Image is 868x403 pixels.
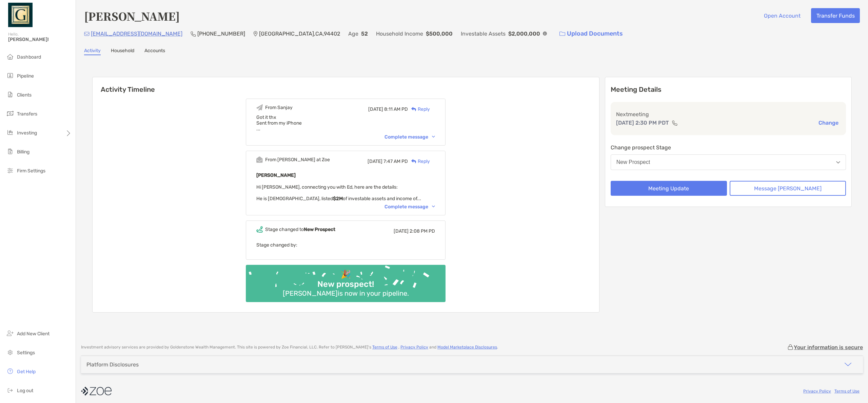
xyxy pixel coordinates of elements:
[191,31,196,37] img: Phone Icon
[84,48,101,55] a: Activity
[144,48,165,55] a: Accounts
[844,360,852,368] img: icon arrow
[265,157,330,163] div: From [PERSON_NAME] at Zoe
[384,204,435,210] div: Complete message
[361,29,368,38] p: 52
[81,384,112,399] img: company logo
[758,8,806,23] button: Open Account
[81,345,498,350] p: Investment advisory services are provided by Goldenstone Wealth Management . This site is powered...
[376,29,423,38] p: Household Income
[6,348,14,356] img: settings icon
[256,226,263,233] img: Event icon
[426,29,453,38] p: $500,000
[816,119,841,126] button: Change
[411,159,416,164] img: Reply icon
[84,32,90,36] img: Email Icon
[197,29,245,38] p: [PHONE_NUMBER]
[256,120,435,126] div: Sent from my iPhone
[315,279,377,289] div: New prospect!
[253,31,258,37] img: Location Icon
[6,109,14,118] img: transfers icon
[256,156,263,163] img: Event icon
[6,52,14,61] img: dashboard icon
[265,227,335,232] div: Stage changed to
[408,106,430,113] div: Reply
[461,29,506,38] p: Investable Assets
[93,77,599,93] h6: Activity Timeline
[372,345,397,349] a: Terms of Use
[616,119,669,127] p: [DATE] 2:30 PM PDT
[437,345,497,349] a: Model Marketplace Disclosures
[256,104,263,111] img: Event icon
[836,161,840,164] img: Open dropdown arrow
[256,114,435,132] span: Got it thx ...
[6,329,14,337] img: add_new_client icon
[338,270,354,279] div: 🎉
[17,388,33,394] span: Log out
[559,31,565,36] img: button icon
[6,386,14,394] img: logout icon
[6,90,14,99] img: clients icon
[383,158,408,164] span: 7:47 AM PD
[543,31,547,36] img: Info Icon
[384,134,435,140] div: Complete message
[6,147,14,155] img: billing icon
[17,73,34,79] span: Pipeline
[611,85,846,94] p: Meeting Details
[611,154,846,170] button: New Prospect
[611,181,727,196] button: Meeting Update
[616,159,650,165] div: New Prospect
[17,130,37,136] span: Investing
[111,48,134,55] a: Household
[834,389,860,394] a: Terms of Use
[508,29,540,38] p: $2,000,000
[256,241,435,249] p: Stage changed by:
[256,172,296,178] b: [PERSON_NAME]
[333,196,343,201] strong: $2M
[555,26,627,41] a: Upload Documents
[17,369,36,375] span: Get Help
[8,3,33,27] img: Zoe Logo
[265,105,293,110] div: From Sanjay
[411,107,416,111] img: Reply icon
[280,289,412,297] div: [PERSON_NAME] is now in your pipeline.
[256,184,421,201] span: Hi [PERSON_NAME], connecting you with Ed, here are the details: He is [DEMOGRAPHIC_DATA], listed ...
[368,158,382,164] span: [DATE]
[6,166,14,174] img: firm-settings icon
[6,71,14,80] img: pipeline icon
[672,120,678,126] img: communication type
[259,29,340,38] p: [GEOGRAPHIC_DATA] , CA , 94402
[394,228,409,234] span: [DATE]
[6,367,14,375] img: get-help icon
[811,8,860,23] button: Transfer Funds
[616,110,841,119] p: Next meeting
[17,92,32,98] span: Clients
[400,345,428,349] a: Privacy Policy
[432,136,435,138] img: Chevron icon
[410,228,435,234] span: 2:08 PM PD
[17,54,41,60] span: Dashboard
[611,143,846,152] p: Change prospect Stage
[84,8,180,24] h4: [PERSON_NAME]
[17,331,50,337] span: Add New Client
[6,128,14,136] img: investing icon
[368,106,383,112] span: [DATE]
[17,168,45,174] span: Firm Settings
[408,158,430,165] div: Reply
[794,344,863,351] p: Your information is secure
[304,227,335,232] b: New Prospect
[17,111,37,117] span: Transfers
[86,361,139,368] div: Platform Disclosures
[8,37,72,42] span: [PERSON_NAME]!
[348,29,358,38] p: Age
[91,29,182,38] p: [EMAIL_ADDRESS][DOMAIN_NAME]
[384,106,408,112] span: 8:11 AM PD
[432,206,435,208] img: Chevron icon
[17,149,29,155] span: Billing
[17,350,35,356] span: Settings
[730,181,846,196] button: Message [PERSON_NAME]
[803,389,831,394] a: Privacy Policy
